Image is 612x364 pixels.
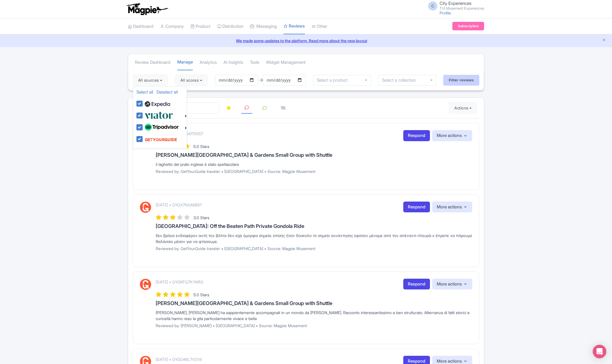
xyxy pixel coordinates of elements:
img: expedia22-01-93867e2ff94c7cd37d965f09d456db68.svg [145,100,170,108]
h3: [GEOGRAPHIC_DATA]: Off the Beaten Path Private Gondola Ride [156,223,472,229]
a: Dashboard [128,19,153,34]
a: Messaging [250,19,277,34]
a: Profile [440,10,451,15]
div: il laghetto del prato inglese è stato spettacolare [156,161,472,167]
p: [DATE] • GYGX7NXA6B87 [156,202,202,208]
a: Distribution [217,19,243,34]
a: Manage [177,54,193,71]
div: δεν βρήκα ενδιαφέρον αυτή την βόλτα δεν είχε όμορφα σημεία. επίσης ήταν δύσκολο το σημείο συνάντη... [156,232,472,244]
a: Respond [403,202,430,213]
div: [PERSON_NAME], [PERSON_NAME] ha sappientemente accompagnati in un mondo da [PERSON_NAME]. Raccont... [156,310,472,321]
img: GetYourGuide Logo [140,202,151,213]
a: AI Insights [223,55,243,70]
a: Tools [250,55,259,70]
h3: [PERSON_NAME][GEOGRAPHIC_DATA] & Gardens Small Group with Shuttle [156,300,472,306]
img: tripadvisor_background-ebb97188f8c6c657a79ad20e0caa6051.svg [145,124,179,131]
img: GetYourGuide Logo [140,279,151,290]
input: Select a product [317,78,351,83]
a: Select all [136,89,153,95]
p: Reviewed by: GetYourGuide traveler • [GEOGRAPHIC_DATA] • Source: Magpie Musement [156,246,472,251]
button: All sources [133,75,168,86]
span: 5.0 Stars [193,144,209,149]
small: TUI Musement Experiences [440,7,484,10]
p: [DATE] • GYGG46L7V2V8 [156,356,202,362]
span: 3.0 Stars [193,215,209,220]
a: Reviews [284,18,305,35]
button: Actions [449,102,477,114]
button: Close announcement [602,37,606,44]
img: get_your_guide-5a6366678479520ec94e3f9d2b9f304b.svg [145,134,177,145]
a: Widget Management [266,55,306,70]
a: C City Experiences TUI Musement Experiences [425,1,484,10]
a: Subscription [452,22,484,30]
p: Reviewed by: GetYourGuide traveler • [GEOGRAPHIC_DATA] • Source: Magpie Musement [156,168,472,174]
p: Reviewed by: [PERSON_NAME] • [GEOGRAPHIC_DATA] • Source: Magpie Musement [156,323,472,329]
a: Deselect all [157,89,178,95]
a: Product [191,19,210,34]
h3: [PERSON_NAME][GEOGRAPHIC_DATA] & Gardens Small Group with Shuttle [156,152,472,158]
span: 5.0 Stars [193,292,209,297]
span: City Experiences [440,1,471,6]
span: C [428,1,437,10]
a: Other [312,19,327,34]
button: More actions [432,279,472,290]
img: logo-ab69f6fb50320c5b225c76a69d11143b.png [125,3,169,15]
button: More actions [432,130,472,141]
button: More actions [432,202,472,213]
p: [DATE] • GYGRFQ7KYM53 [156,279,203,285]
img: viator-e2bf771eb72f7a6029a5edfbb081213a.svg [145,111,173,120]
div: Open Intercom Messenger [593,345,606,358]
a: Respond [403,279,430,290]
a: Respond [403,130,430,141]
a: Analytics [200,55,217,70]
button: All scores [175,75,208,86]
input: Select a collection [382,78,420,83]
a: Review Dashboard [135,55,170,70]
input: Filter reviews [443,75,479,86]
a: Company [160,19,184,34]
a: We made some updates to the platform. Read more about the new layout [3,38,609,44]
ul: All sources [133,86,187,149]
